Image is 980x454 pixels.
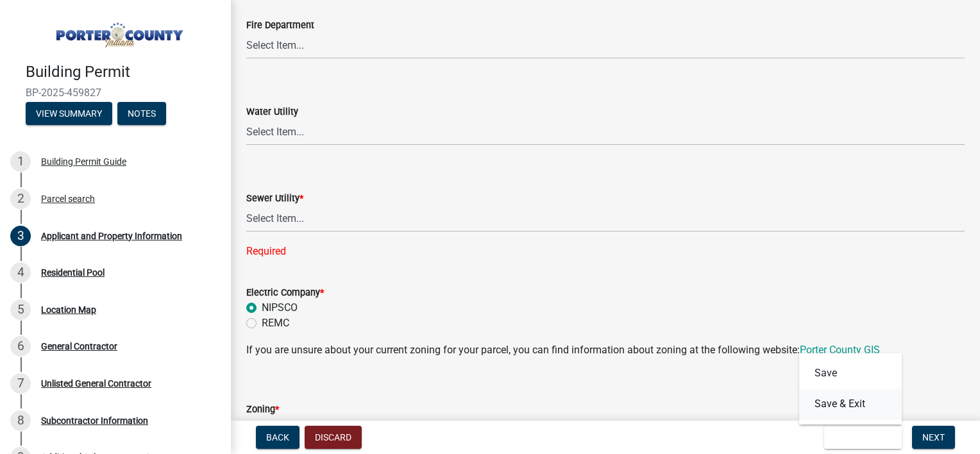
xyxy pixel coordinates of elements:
[246,405,279,414] label: Zoning
[26,109,112,119] wm-modal-confirm: Summary
[246,194,303,203] label: Sewer Utility
[246,289,324,298] label: Electric Company
[246,342,965,358] p: If you are unsure about your current zoning for your parcel, you can find information about zonin...
[305,426,362,449] button: Discard
[26,87,205,99] span: BP-2025-459827
[800,344,880,356] a: Porter County GIS
[922,432,945,442] span: Next
[41,157,126,166] div: Building Permit Guide
[10,336,31,357] div: 6
[10,410,31,431] div: 8
[10,299,31,320] div: 5
[10,373,31,394] div: 7
[41,342,117,351] div: General Contractor
[266,432,289,442] span: Back
[26,102,112,125] button: View Summary
[262,300,298,315] label: NIPSCO
[117,109,166,119] wm-modal-confirm: Notes
[41,268,105,277] div: Residential Pool
[10,151,31,172] div: 1
[41,379,151,388] div: Unlisted General Contractor
[41,194,95,203] div: Parcel search
[246,244,965,259] div: Required
[117,102,166,125] button: Notes
[799,353,902,425] div: Save & Exit
[262,315,289,331] label: REMC
[41,231,182,240] div: Applicant and Property Information
[26,13,210,49] img: Porter County, Indiana
[799,389,902,419] button: Save & Exit
[799,358,902,389] button: Save
[824,426,902,449] button: Save & Exit
[912,426,955,449] button: Next
[10,189,31,209] div: 2
[26,63,221,81] h4: Building Permit
[10,226,31,246] div: 3
[246,21,314,30] label: Fire Department
[834,432,884,442] span: Save & Exit
[41,416,148,425] div: Subcontractor Information
[246,108,298,117] label: Water Utility
[41,305,96,314] div: Location Map
[10,262,31,283] div: 4
[256,426,300,449] button: Back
